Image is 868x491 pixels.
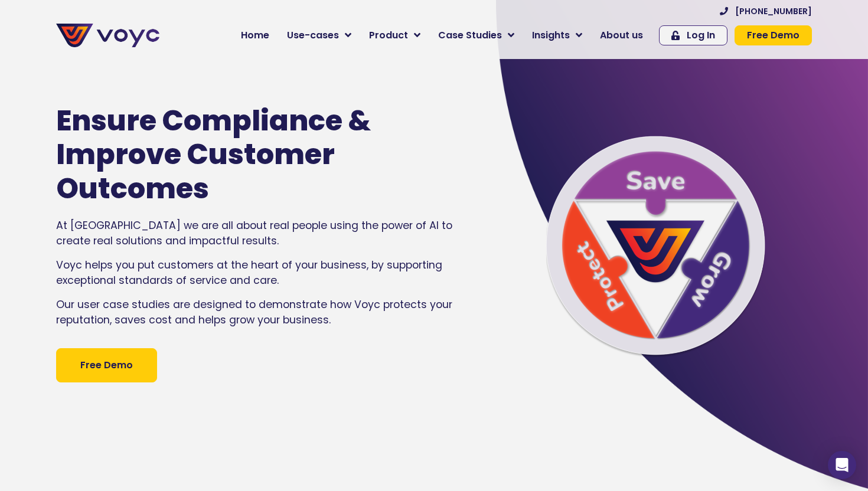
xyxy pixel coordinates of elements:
p: At [GEOGRAPHIC_DATA] we are all about real people using the power of AI to create real solutions ... [56,218,460,249]
span: [PHONE_NUMBER] [735,7,812,15]
p: Voyc helps you put customers at the heart of your business, by supporting exceptional standards o... [56,257,460,289]
h1: Ensure Compliance & Improve Customer Outcomes [56,104,425,206]
span: Free Demo [80,358,133,372]
a: Free Demo [56,348,157,382]
a: Product [360,24,429,47]
span: Case Studies [438,28,502,42]
span: Use-cases [287,28,339,42]
a: Case Studies [429,24,523,47]
span: Product [369,28,408,42]
span: Free Demo [747,31,800,40]
p: Our user case studies are designed to demonstrate how Voyc protects your reputation, saves cost a... [56,297,460,328]
img: voyc-full-logo [56,24,159,47]
span: Home [241,28,269,42]
div: Open Intercom Messenger [828,451,856,479]
a: About us [591,24,652,47]
a: Home [232,24,278,47]
a: [PHONE_NUMBER] [720,7,812,15]
span: About us [600,28,643,42]
a: Log In [659,25,727,45]
span: Insights [532,28,570,42]
a: Use-cases [278,24,360,47]
span: Log In [687,31,715,40]
a: Insights [523,24,591,47]
a: Free Demo [735,25,812,45]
